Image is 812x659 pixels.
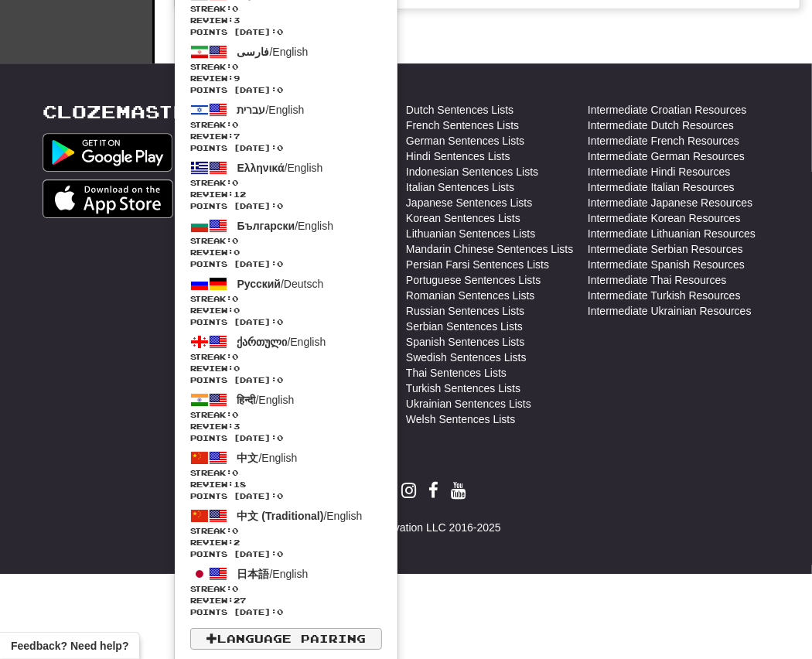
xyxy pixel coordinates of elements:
span: / English [237,394,295,406]
span: 0 [232,526,238,535]
span: Streak: [190,177,382,189]
span: Review: 27 [190,595,382,606]
a: Italian Sentences Lists [406,179,514,195]
a: Indonesian Sentences Lists [406,164,538,179]
a: Intermediate Thai Resources [588,272,727,288]
span: / English [237,46,309,58]
a: Русский/DeutschStreak:0 Review:0Points [DATE]:0 [175,272,397,330]
span: / English [237,220,334,232]
a: Korean Sentences Lists [406,210,520,226]
a: 中文 (Traditional)/EnglishStreak:0 Review:2Points [DATE]:0 [175,504,397,562]
a: Intermediate Japanese Resources [588,195,752,210]
span: Points [DATE]: 0 [190,316,382,328]
span: Points [DATE]: 0 [190,490,382,502]
span: Review: 0 [190,363,382,374]
span: 日本語 [237,568,270,580]
span: 0 [232,410,238,419]
span: Streak: [190,3,382,15]
span: 0 [232,468,238,477]
span: Streak: [190,351,382,363]
a: Clozemaster [43,102,203,121]
span: Review: 0 [190,305,382,316]
a: Thai Sentences Lists [406,365,507,381]
img: Get it on App Store [43,179,173,218]
span: / English [237,452,298,464]
span: 0 [232,294,238,303]
span: Points [DATE]: 0 [190,26,382,38]
span: Streak: [190,409,382,421]
span: 0 [232,62,238,71]
span: / English [237,336,326,348]
span: Review: 18 [190,479,382,490]
span: Review: 3 [190,421,382,432]
a: Romanian Sentences Lists [406,288,535,303]
span: Points [DATE]: 0 [190,258,382,270]
a: فارسی/EnglishStreak:0 Review:9Points [DATE]:0 [175,40,397,98]
a: Mandarin Chinese Sentences Lists [406,241,573,257]
a: עברית/EnglishStreak:0 Review:7Points [DATE]:0 [175,98,397,156]
a: Japanese Sentences Lists [406,195,532,210]
a: Hindi Sentences Lists [406,149,510,164]
span: Русский [237,278,281,290]
span: Streak: [190,467,382,479]
a: Portuguese Sentences Lists [406,272,541,288]
span: Review: 0 [190,247,382,258]
span: 中文 [237,452,259,464]
a: Intermediate Turkish Resources [588,288,741,303]
a: Swedish Sentences Lists [406,350,527,365]
a: 中文/EnglishStreak:0 Review:18Points [DATE]:0 [175,446,397,504]
span: 0 [232,178,238,187]
a: Intermediate German Resources [588,149,745,164]
span: 0 [232,120,238,129]
a: Български/EnglishStreak:0 Review:0Points [DATE]:0 [175,214,397,272]
a: 日本語/EnglishStreak:0 Review:27Points [DATE]:0 [175,562,397,620]
span: 0 [232,584,238,593]
a: Intermediate Korean Resources [588,210,741,226]
a: ქართული/EnglishStreak:0 Review:0Points [DATE]:0 [175,330,397,388]
a: Intermediate Italian Resources [588,179,735,195]
span: / English [237,104,305,116]
span: / Deutsch [237,278,324,290]
span: فارسی [237,46,270,58]
a: Intermediate Croatian Resources [588,102,746,118]
span: Streak: [190,119,382,131]
span: Review: 9 [190,73,382,84]
span: Review: 2 [190,537,382,548]
img: Get it on Google Play [43,133,172,172]
a: Spanish Sentences Lists [406,334,524,350]
span: हिन्दी [237,394,256,406]
span: 中文 (Traditional) [237,510,324,522]
a: Language Pairing [190,628,382,650]
a: Ukrainian Sentences Lists [406,396,531,411]
a: Welsh Sentences Lists [406,411,515,427]
a: Intermediate Serbian Resources [588,241,743,257]
span: / English [237,510,363,522]
span: / English [237,162,323,174]
span: Review: 3 [190,15,382,26]
span: 0 [232,236,238,245]
a: Lithuanian Sentences Lists [406,226,535,241]
span: Points [DATE]: 0 [190,200,382,212]
a: French Sentences Lists [406,118,519,133]
a: German Sentences Lists [406,133,524,149]
span: Review: 7 [190,131,382,142]
span: / English [237,568,309,580]
a: Intermediate Ukrainian Resources [588,303,752,319]
a: Intermediate French Resources [588,133,739,149]
a: हिन्दी/EnglishStreak:0 Review:3Points [DATE]:0 [175,388,397,446]
span: Review: 12 [190,189,382,200]
a: Turkish Sentences Lists [406,381,520,396]
span: Streak: [190,235,382,247]
span: Streak: [190,525,382,537]
a: Intermediate Dutch Resources [588,118,734,133]
span: Points [DATE]: 0 [190,84,382,96]
span: ქართული [237,336,288,348]
a: Intermediate Lithuanian Resources [588,226,756,241]
span: Points [DATE]: 0 [190,432,382,444]
span: Ελληνικά [237,162,285,174]
span: Streak: [190,583,382,595]
span: Streak: [190,61,382,73]
span: Points [DATE]: 0 [190,374,382,386]
span: Points [DATE]: 0 [190,606,382,618]
span: Български [237,220,295,232]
